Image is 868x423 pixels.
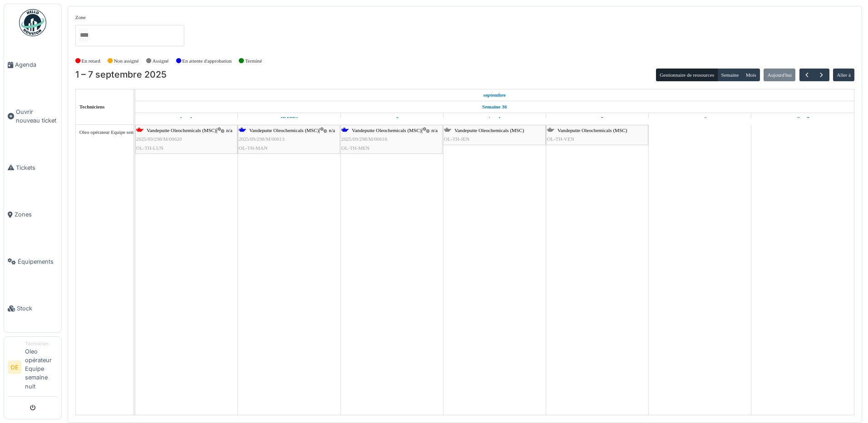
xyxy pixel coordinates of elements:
[4,41,61,89] a: Agenda
[4,285,61,332] a: Stock
[25,340,58,394] li: Oleo opérateur Equipe semaine nuit
[4,144,61,191] a: Tickets
[383,113,400,124] a: 3 septembre 2025
[15,60,58,69] span: Agenda
[794,113,812,124] a: 7 septembre 2025
[341,136,387,142] span: 2025/09/298/M/00618
[19,9,46,36] img: Badge_color-CXgf-gQk.svg
[557,128,627,133] span: Vandeputte Oleochemicals (MSC)
[341,145,370,151] span: OL-TH-MEN
[82,57,100,65] label: En retard
[79,29,88,42] input: Tous
[352,128,421,133] span: Vandeputte Oleochemicals (MSC)
[239,136,285,142] span: 2025/09/298/M/00613
[717,69,742,81] button: Semaine
[431,128,438,133] span: n/a
[814,69,829,82] button: Suivant
[114,57,139,65] label: Non assigné
[690,113,709,124] a: 6 septembre 2025
[178,113,195,124] a: 1 septembre 2025
[480,101,509,113] a: Semaine 36
[278,113,300,124] a: 2 septembre 2025
[245,57,262,65] label: Terminé
[454,128,524,133] span: Vandeputte Oleochemicals (MSC)
[15,210,58,219] span: Zones
[79,129,153,135] span: Oleo opérateur Equipe semaine nuit
[226,128,232,133] span: n/a
[153,57,169,65] label: Assigné
[833,69,854,81] button: Aller à
[588,113,606,124] a: 5 septembre 2025
[486,113,503,124] a: 4 septembre 2025
[481,89,508,101] a: 1 septembre 2025
[547,136,574,142] span: OL-TH-VEN
[4,89,61,144] a: Ouvrir nouveau ticket
[239,145,267,151] span: OL-TH-MAN
[136,136,182,142] span: 2025/09/298/M/00620
[147,128,216,133] span: Vandeputte Oleochemicals (MSC)
[25,340,58,347] div: Technicien
[341,126,442,152] div: |
[75,14,86,21] label: Zone
[16,163,58,172] span: Tickets
[444,136,470,142] span: OL-TH-JEN
[17,304,58,313] span: Stock
[799,69,814,82] button: Précédent
[8,360,21,374] li: OE
[136,145,163,151] span: OL-TH-LUN
[16,108,58,125] span: Ouvrir nouveau ticket
[4,191,61,238] a: Zones
[4,238,61,285] a: Équipements
[249,128,319,133] span: Vandeputte Oleochemicals (MSC)
[18,257,58,266] span: Équipements
[136,126,237,152] div: |
[329,128,335,133] span: n/a
[75,69,167,80] h2: 1 – 7 septembre 2025
[239,126,339,152] div: |
[79,104,105,109] span: Techniciens
[182,57,232,65] label: En attente d'approbation
[656,69,718,81] button: Gestionnaire de ressources
[764,69,795,81] button: Aujourd'hui
[8,340,58,397] a: OE TechnicienOleo opérateur Equipe semaine nuit
[742,69,760,81] button: Mois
